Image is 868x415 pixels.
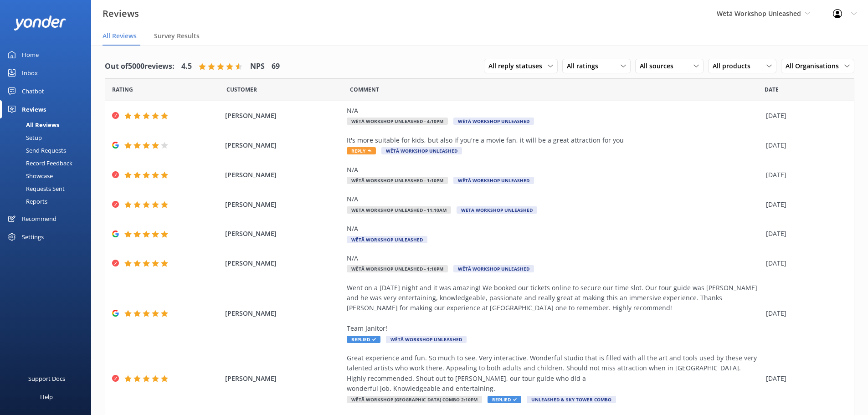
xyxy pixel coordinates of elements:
div: Great experience and fun. So much to see. Very interactive. Wonderful studio that is filled with ... [347,353,761,394]
span: Question [350,85,379,94]
div: [DATE] [766,140,842,150]
h4: NPS [250,61,265,72]
span: Wētā Workshop Unleashed - 1:10pm [347,265,448,272]
span: [PERSON_NAME] [225,200,343,210]
a: Send Requests [5,144,91,157]
span: Date [112,85,133,94]
div: N/A [347,224,761,234]
span: Wētā Workshop Unleashed [386,336,467,343]
h3: Reviews [103,6,139,21]
div: N/A [347,165,761,175]
span: Reply [347,147,376,154]
div: Record Feedback [5,157,72,169]
span: [PERSON_NAME] [225,170,343,180]
div: [DATE] [766,111,842,121]
img: yonder-white-logo.png [14,15,66,31]
div: Support Docs [28,369,65,388]
span: [PERSON_NAME] [225,258,343,268]
span: Replied [347,336,380,343]
span: [PERSON_NAME] [225,111,343,121]
span: All reply statuses [488,61,548,71]
span: Wētā Workshop Unleashed - 4:10pm [347,118,448,125]
span: Wētā Workshop [GEOGRAPHIC_DATA] COMBO 2:10pm [347,396,482,403]
span: Wētā Workshop Unleashed [453,177,534,184]
div: Inbox [22,64,38,82]
span: [PERSON_NAME] [225,140,343,150]
span: Wētā Workshop Unleashed [453,265,534,272]
span: Survey Results [154,31,200,41]
h4: 4.5 [181,61,192,72]
span: Wētā Workshop Unleashed [457,206,537,214]
div: [DATE] [766,374,842,384]
a: Showcase [5,169,91,182]
div: [DATE] [766,170,842,180]
span: [PERSON_NAME] [225,374,343,384]
span: [PERSON_NAME] [225,308,343,318]
div: It's more suitable for kids, but also if you're a movie fan, it will be a great attraction for you [347,135,761,145]
div: Home [22,46,39,64]
a: Setup [5,131,91,144]
span: Wētā Workshop Unleashed [347,236,427,243]
a: Record Feedback [5,157,91,169]
span: All Reviews [103,31,137,41]
h4: Out of 5000 reviews: [105,61,175,72]
div: Chatbot [22,82,44,100]
span: Wētā Workshop Unleashed - 1:10pm [347,177,448,184]
span: Wētā Workshop Unleashed [717,9,801,18]
div: [DATE] [766,229,842,239]
span: Wētā Workshop Unleashed [381,147,462,154]
div: Help [40,388,53,406]
div: Reports [5,195,47,208]
div: [DATE] [766,308,842,318]
div: All Reviews [5,118,59,131]
span: All sources [640,61,679,71]
div: [DATE] [766,258,842,268]
div: Went on a [DATE] night and it was amazing! We booked our tickets online to secure our time slot. ... [347,283,761,334]
div: Recommend [22,210,56,228]
span: Unleashed & Sky Tower Combo [527,396,616,403]
a: Requests Sent [5,182,91,195]
div: Showcase [5,169,53,182]
div: [DATE] [766,200,842,210]
span: [PERSON_NAME] [225,229,343,239]
span: Wētā Workshop Unleashed [453,118,534,125]
span: Date [765,85,779,94]
div: N/A [347,106,761,116]
div: Settings [22,228,44,246]
span: Replied [488,396,521,403]
div: N/A [347,253,761,263]
a: Reports [5,195,91,208]
span: Wētā Workshop Unleashed - 11:10am [347,206,451,214]
span: All products [713,61,756,71]
div: Send Requests [5,144,66,157]
div: Reviews [22,100,46,118]
span: Date [226,85,257,94]
a: All Reviews [5,118,91,131]
div: Requests Sent [5,182,65,195]
div: Setup [5,131,42,144]
h4: 69 [272,61,280,72]
span: All Organisations [786,61,844,71]
div: N/A [347,194,761,204]
span: All ratings [567,61,604,71]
